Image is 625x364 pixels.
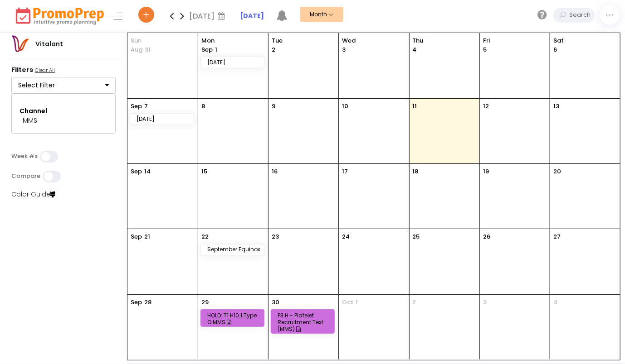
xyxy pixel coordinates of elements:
span: Sun [131,36,195,45]
p: 26 [483,232,490,241]
span: Fri [483,36,547,45]
div: Vitalant [29,39,69,49]
span: Wed [342,36,405,45]
p: 27 [553,232,561,241]
p: 3 [483,298,487,307]
p: 4 [553,298,557,307]
button: Select Filter [11,77,116,94]
div: September Equinox [207,246,261,253]
p: Sep [131,298,142,307]
strong: Filters [11,65,33,74]
p: 18 [413,167,419,176]
p: 2 [413,298,416,307]
p: 23 [272,232,279,241]
span: Oct [342,298,353,307]
label: Compare [11,172,40,180]
p: 21 [144,232,150,241]
p: 28 [144,298,151,307]
div: [DATE] [137,115,190,122]
a: [DATE] [240,11,264,21]
div: P3 H - Platelet Recruitment Text (MMS) [278,312,331,332]
div: MMS [23,116,104,125]
p: 31 [145,45,151,54]
span: Sat [553,36,617,45]
p: 29 [201,298,209,307]
p: 2 [272,45,275,54]
p: 4 [413,45,417,54]
p: 7 [144,102,148,111]
strong: [DATE] [240,11,264,20]
p: 30 [272,298,279,307]
div: [DATE] [189,9,228,23]
p: 6 [553,45,557,54]
p: 11 [413,102,417,111]
p: 19 [483,167,489,176]
div: Channel [20,106,107,116]
p: 22 [201,232,209,241]
p: 24 [342,232,350,241]
p: 3 [342,45,346,54]
p: 14 [144,167,151,176]
img: vitalantlogo.png [11,35,29,53]
u: Clear All [35,67,55,74]
span: Sep [201,45,213,54]
span: Thu [413,36,476,45]
label: Week #s [11,153,38,160]
p: 25 [413,232,420,241]
p: 1 [201,45,217,54]
a: Color Guide [11,190,55,199]
p: Sep [131,102,142,111]
p: 20 [553,167,561,176]
p: 10 [342,102,348,111]
input: Search [567,8,595,23]
div: [DATE] [207,59,261,66]
span: Tue [272,36,335,45]
p: 9 [272,102,275,111]
p: 12 [483,102,489,111]
p: Aug [131,45,142,54]
p: 1 [356,298,358,307]
p: 15 [201,167,207,176]
p: 13 [553,102,559,111]
span: Mon [201,36,265,45]
p: 17 [342,167,348,176]
div: HOLD: T1 H10.1 Type O MMS [207,312,261,326]
p: 8 [201,102,205,111]
p: 5 [483,45,487,54]
button: Month [300,7,343,22]
p: Sep [131,232,142,241]
p: Sep [131,167,142,176]
p: 16 [272,167,278,176]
